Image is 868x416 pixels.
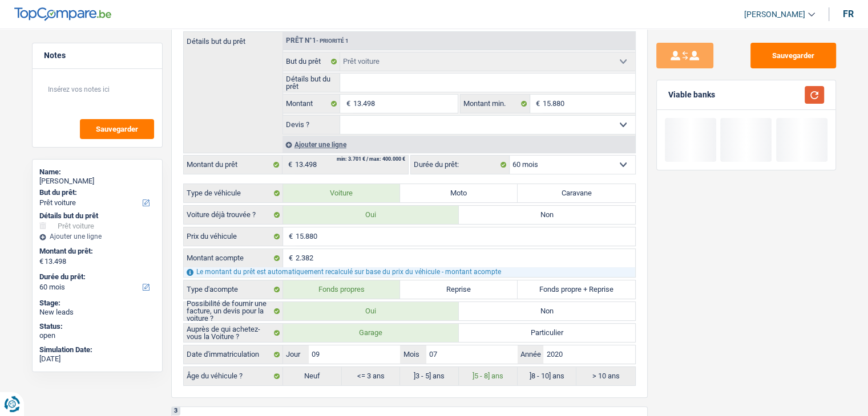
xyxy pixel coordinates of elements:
[39,272,153,282] label: Durée du prêt:
[39,331,155,340] div: open
[283,367,342,385] label: Neuf
[184,280,283,299] label: Type d'acompte
[184,227,283,246] label: Prix du véhicule
[340,95,353,113] span: €
[172,407,180,415] div: 3
[400,184,518,202] label: Moto
[750,43,836,68] button: Sauvegarder
[184,249,283,267] label: Montant acompte
[461,95,530,113] label: Montant min.
[14,7,111,21] img: TopCompare Logo
[400,280,518,299] label: Reprise
[39,345,155,354] div: Simulation Date:
[283,95,341,113] label: Montant
[283,249,296,267] span: €
[80,119,154,139] button: Sauvegarder
[39,257,43,266] span: €
[518,280,635,299] label: Fonds propre + Reprise
[39,299,155,308] div: Stage:
[39,233,155,240] div: Ajouter une ligne
[184,156,282,174] label: Montant du prêt
[184,302,283,320] label: Possibilité de fournir une facture, un devis pour la voiture ?
[39,308,155,317] div: New leads
[184,367,283,385] label: Âge du véhicule ?
[184,32,282,45] label: Détails but du prêt
[39,211,155,221] div: Détails but du prêt
[184,324,283,342] label: Auprès de qui achetez-vous la Voiture ?
[744,10,805,19] span: [PERSON_NAME]
[184,345,283,364] label: Date d'immatriculation
[843,9,854,19] div: fr
[283,302,459,320] label: Oui
[316,38,349,44] span: - Priorité 1
[459,367,518,385] label: ]5 - 8] ans
[39,354,155,364] div: [DATE]
[342,367,401,385] label: <= 3 ans
[459,324,635,342] label: Particulier
[184,267,635,277] div: Le montant du prêt est automatiquement recalculé sur base du prix du véhicule - montant acompte
[400,345,426,364] label: Mois
[459,302,635,320] label: Non
[518,367,576,385] label: ]8 - 10] ans
[668,90,715,100] div: Viable banks
[283,74,341,92] label: Détails but du prêt
[283,52,341,71] label: But du prêt
[283,206,459,224] label: Oui
[39,168,155,177] div: Name:
[283,116,341,134] label: Devis ?
[518,345,543,364] label: Année
[735,5,815,24] a: [PERSON_NAME]
[309,345,400,364] input: JJ
[96,125,138,133] span: Sauvegarder
[576,367,635,385] label: > 10 ans
[39,322,155,331] div: Status:
[39,188,153,197] label: But du prêt:
[337,157,405,162] div: min: 3.701 € / max: 400.000 €
[184,184,283,202] label: Type de véhicule
[426,345,518,364] input: MM
[39,177,155,186] div: [PERSON_NAME]
[39,247,153,256] label: Montant du prêt:
[543,345,635,364] input: AAAA
[518,184,635,202] label: Caravane
[400,367,459,385] label: ]3 - 5] ans
[459,206,635,224] label: Non
[283,37,352,44] div: Prêt n°1
[530,95,543,113] span: €
[283,324,459,342] label: Garage
[282,136,635,153] div: Ajouter une ligne
[282,156,295,174] span: €
[44,51,151,60] h5: Notes
[283,184,401,202] label: Voiture
[411,156,510,174] label: Durée du prêt:
[283,280,401,299] label: Fonds propres
[283,345,309,364] label: Jour
[283,227,296,246] span: €
[184,206,283,224] label: Voiture déjà trouvée ?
